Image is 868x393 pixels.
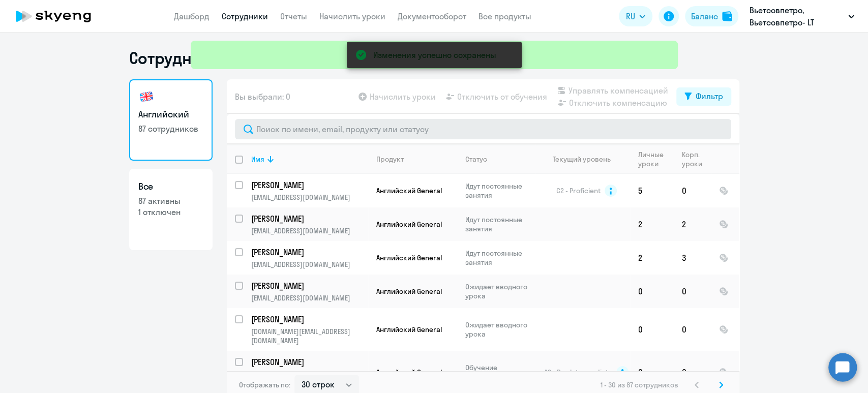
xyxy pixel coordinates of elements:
[251,356,368,368] a: [PERSON_NAME]
[174,11,209,21] a: Дашборд
[376,186,442,195] span: Английский General
[696,90,723,102] div: Фильтр
[251,226,368,235] p: [EMAIL_ADDRESS][DOMAIN_NAME]
[376,325,442,334] span: Английский General
[251,314,368,325] a: [PERSON_NAME]
[251,155,264,164] div: Имя
[138,108,203,121] h3: Английский
[129,169,213,250] a: Все87 активны1 отключен
[682,150,710,168] div: Корп. уроки
[376,155,457,164] div: Продукт
[744,4,859,28] button: Вьетсовпетро, Вьетсовпетро- LT постоплата 80/20
[630,207,674,241] td: 2
[239,380,290,389] span: Отображать по:
[138,195,203,206] p: 87 активны
[638,150,673,168] div: Личные уроки
[465,155,487,164] div: Статус
[465,155,535,164] div: Статус
[138,88,155,105] img: english
[129,79,213,161] a: Английский87 сотрудников
[553,155,611,164] div: Текущий уровень
[674,308,711,351] td: 0
[630,174,674,207] td: 5
[691,10,718,22] div: Баланс
[376,220,442,229] span: Английский General
[465,215,535,233] p: Идут постоянные занятия
[376,253,442,262] span: Английский General
[251,356,366,368] p: [PERSON_NAME]
[674,241,711,275] td: 3
[674,174,711,207] td: 0
[376,155,404,164] div: Продукт
[251,280,368,291] a: [PERSON_NAME]
[630,308,674,351] td: 0
[251,260,368,269] p: [EMAIL_ADDRESS][DOMAIN_NAME]
[251,155,368,164] div: Имя
[138,123,203,134] p: 87 сотрудников
[750,4,844,28] p: Вьетсовпетро, Вьетсовпетро- LT постоплата 80/20
[676,87,731,106] button: Фильтр
[556,186,601,195] span: C2 - Proficient
[722,11,732,21] img: balance
[685,6,738,26] button: Балансbalance
[129,48,220,68] h1: Сотрудники
[251,280,366,291] p: [PERSON_NAME]
[674,275,711,308] td: 0
[251,193,368,202] p: [EMAIL_ADDRESS][DOMAIN_NAME]
[376,287,442,296] span: Английский General
[544,368,612,377] span: A2 - Pre-Intermediate
[373,49,496,61] div: Изменения успешно сохранены
[630,241,674,275] td: 2
[251,213,368,224] a: [PERSON_NAME]
[638,150,667,168] div: Личные уроки
[544,155,630,164] div: Текущий уровень
[235,119,731,139] input: Поиск по имени, email, продукту или статусу
[251,179,366,191] p: [PERSON_NAME]
[251,247,368,258] a: [PERSON_NAME]
[465,363,535,381] p: Обучение остановлено
[682,150,704,168] div: Корп. уроки
[138,180,203,193] h3: Все
[251,213,366,224] p: [PERSON_NAME]
[465,282,535,300] p: Ожидает вводного урока
[630,275,674,308] td: 0
[465,182,535,200] p: Идут постоянные занятия
[674,207,711,241] td: 2
[376,368,442,377] span: Английский General
[251,370,368,388] p: [DOMAIN_NAME][EMAIL_ADDRESS][DOMAIN_NAME]
[235,90,290,103] span: Вы выбрали: 0
[465,320,535,339] p: Ожидает вводного урока
[138,206,203,218] p: 1 отключен
[251,314,366,325] p: [PERSON_NAME]
[251,293,368,303] p: [EMAIL_ADDRESS][DOMAIN_NAME]
[251,327,368,345] p: [DOMAIN_NAME][EMAIL_ADDRESS][DOMAIN_NAME]
[601,380,678,389] span: 1 - 30 из 87 сотрудников
[251,247,366,258] p: [PERSON_NAME]
[251,179,368,191] a: [PERSON_NAME]
[465,249,535,267] p: Идут постоянные занятия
